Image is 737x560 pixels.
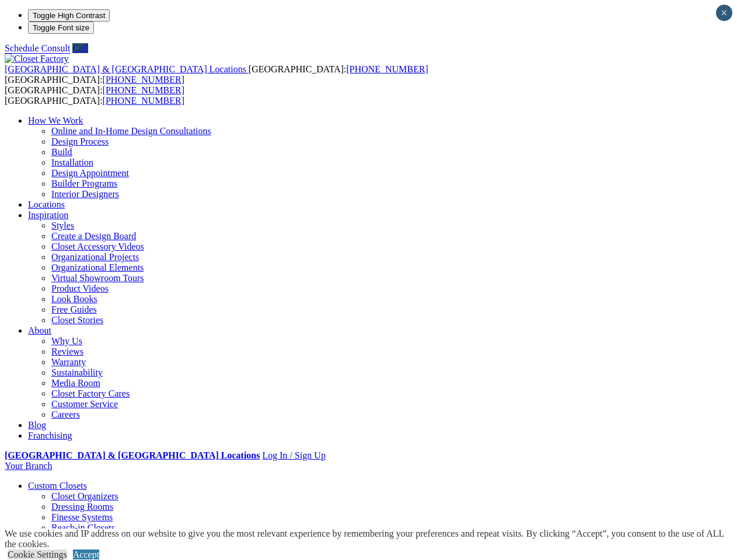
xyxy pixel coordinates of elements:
a: Product Videos [51,283,109,293]
a: Look Books [51,294,97,304]
a: Free Guides [51,304,97,314]
a: [GEOGRAPHIC_DATA] & [GEOGRAPHIC_DATA] Locations [5,450,260,460]
button: Close [716,5,732,21]
span: [GEOGRAPHIC_DATA]: [GEOGRAPHIC_DATA]: [5,64,428,85]
a: Sustainability [51,367,103,377]
a: Closet Stories [51,315,103,325]
a: Installation [51,157,93,167]
a: Blog [28,420,46,430]
a: Interior Designers [51,189,119,199]
a: Builder Programs [51,178,117,188]
a: [PHONE_NUMBER] [103,75,184,85]
a: Franchising [28,430,72,440]
a: Why Us [51,336,82,346]
a: Design Appointment [51,168,129,178]
button: Toggle High Contrast [28,9,110,22]
a: Customer Service [51,399,118,409]
span: Toggle High Contrast [33,11,105,20]
a: Reviews [51,346,83,356]
a: Your Branch [5,461,52,471]
a: How We Work [28,116,83,125]
span: [GEOGRAPHIC_DATA]: [GEOGRAPHIC_DATA]: [5,85,184,106]
a: Styles [51,220,74,230]
a: Schedule Consult [5,43,70,53]
img: Closet Factory [5,54,69,64]
div: We use cookies and IP address on our website to give you the most relevant experience by remember... [5,528,737,549]
a: Virtual Showroom Tours [51,273,144,283]
a: Organizational Elements [51,262,144,272]
button: Toggle Font size [28,22,94,34]
a: Warranty [51,357,86,367]
span: [GEOGRAPHIC_DATA] & [GEOGRAPHIC_DATA] Locations [5,64,246,74]
a: About [28,325,51,335]
a: Closet Accessory Videos [51,242,144,251]
a: Media Room [51,378,100,388]
a: Finesse Systems [51,512,113,522]
a: Online and In-Home Design Consultations [51,126,211,136]
a: [PHONE_NUMBER] [346,64,428,74]
a: Careers [51,409,80,419]
a: Design Process [51,136,109,146]
a: Custom Closets [28,481,87,491]
a: Create a Design Board [51,231,136,241]
a: [PHONE_NUMBER] [103,96,184,106]
a: Build [51,147,72,157]
a: Call [72,43,88,53]
span: Toggle Font size [33,23,89,32]
a: [PHONE_NUMBER] [103,85,184,95]
a: Log In / Sign Up [262,450,325,460]
a: Cookie Settings [8,549,67,559]
a: Organizational Projects [51,252,139,262]
a: Closet Factory Cares [51,388,130,398]
a: Inspiration [28,210,68,220]
a: Accept [73,549,99,559]
a: Locations [28,199,65,209]
a: [GEOGRAPHIC_DATA] & [GEOGRAPHIC_DATA] Locations [5,64,249,74]
a: Reach-in Closets [51,523,115,533]
a: Closet Organizers [51,491,118,501]
a: Dressing Rooms [51,502,113,512]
